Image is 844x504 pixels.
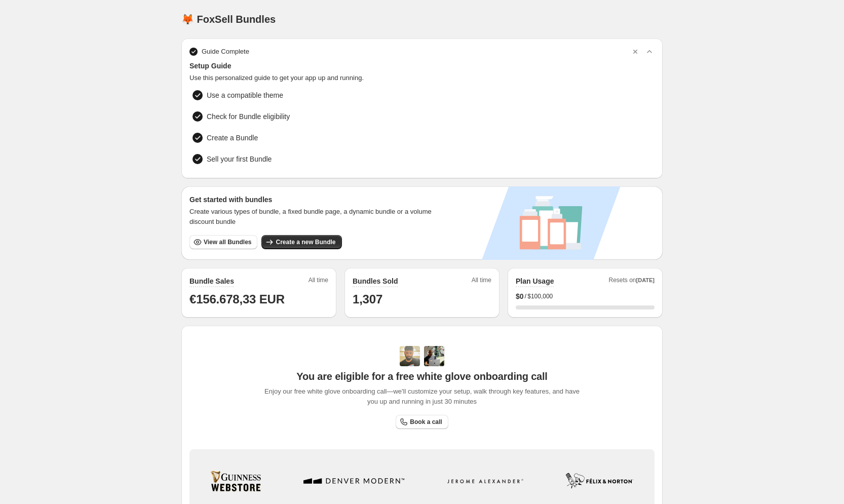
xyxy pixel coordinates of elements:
[353,276,398,286] h2: Bundles Sold
[516,291,524,301] span: $ 0
[189,73,655,83] span: Use this personalized guide to get your app up and running.
[189,235,257,249] button: View all Bundles
[396,415,448,429] a: Book a call
[207,111,290,122] span: Check for Bundle eligibility
[609,276,655,287] span: Resets on
[309,276,328,287] span: All time
[181,13,276,25] h1: 🦊 FoxSell Bundles
[259,386,585,407] span: Enjoy our free white glove onboarding call—we'll customize your setup, walk through key features,...
[636,277,655,283] span: [DATE]
[410,418,442,426] span: Book a call
[516,276,554,286] h2: Plan Usage
[472,276,491,287] span: All time
[189,276,234,286] h2: Bundle Sales
[276,238,335,246] span: Create a new Bundle
[189,195,441,205] h3: Get started with bundles
[527,292,553,300] span: $100,000
[424,346,444,366] img: Prakhar
[207,90,283,100] span: Use a compatible theme
[207,154,272,164] span: Sell your first Bundle
[202,47,249,57] span: Guide Complete
[207,133,258,143] span: Create a Bundle
[296,370,547,382] span: You are eligible for a free white glove onboarding call
[189,291,328,307] h1: €156.678,33 EUR
[353,291,491,307] h1: 1,307
[261,235,341,249] button: Create a new Bundle
[189,207,441,227] span: Create various types of bundle, a fixed bundle page, a dynamic bundle or a volume discount bundle
[204,238,251,246] span: View all Bundles
[516,291,655,301] div: /
[400,346,420,366] img: Adi
[189,61,655,71] span: Setup Guide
